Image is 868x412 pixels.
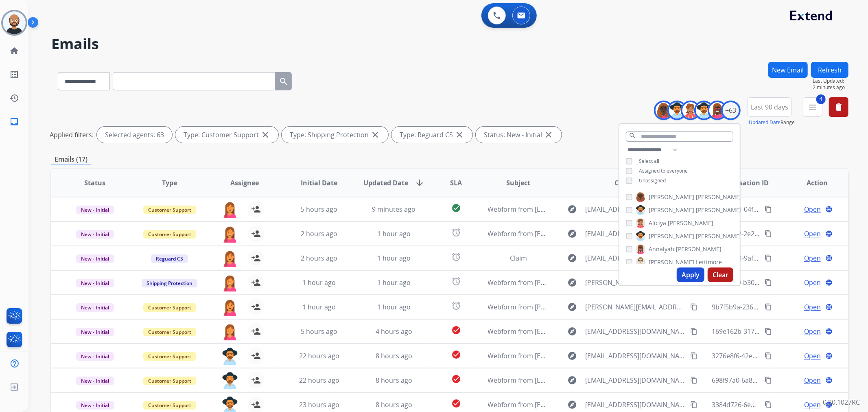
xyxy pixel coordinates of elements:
span: New - Initial [76,279,114,287]
span: 8 hours ago [376,351,412,360]
mat-icon: language [825,230,833,237]
div: Type: Reguard CS [391,127,472,143]
button: Updated Date [749,119,781,126]
span: New - Initial [76,230,114,239]
mat-icon: close [455,130,464,140]
mat-icon: language [825,352,833,359]
span: Customer Support [143,230,196,239]
span: Customer Support [143,206,196,214]
span: SLA [450,178,462,188]
span: Customer Support [143,352,196,361]
mat-icon: explore [567,204,577,214]
button: 4 [803,97,822,117]
span: [PERSON_NAME] [649,193,694,201]
span: [EMAIL_ADDRESS][DOMAIN_NAME] [585,229,685,239]
span: [PERSON_NAME] [676,245,722,253]
mat-icon: content_copy [690,328,697,335]
span: Customer Support [143,328,196,336]
span: New - Initial [76,206,114,214]
span: New - Initial [76,328,114,336]
mat-icon: person_add [251,351,261,361]
mat-icon: explore [567,302,577,312]
mat-icon: person_add [251,204,261,214]
span: Open [804,278,821,287]
span: Annalyah [649,245,674,253]
button: Last 90 days [747,97,792,117]
mat-icon: check_circle [451,325,461,335]
span: 5 hours ago [301,205,337,214]
mat-icon: person_add [251,229,261,239]
span: Updated Date [363,178,408,188]
mat-icon: language [825,303,833,311]
span: Assignee [230,178,259,188]
span: Webform from [EMAIL_ADDRESS][DOMAIN_NAME] on [DATE] [488,229,672,238]
span: 4 [816,94,826,104]
span: [EMAIL_ADDRESS][DOMAIN_NAME] [585,204,685,214]
button: Refresh [811,62,848,78]
span: Open [804,375,821,385]
span: 698f97a0-6a86-401b-b498-cb7805b5de6d [712,376,838,385]
span: Lettimore [696,258,722,266]
img: agent-avatar [222,372,238,389]
span: Open [804,229,821,239]
span: Shipping Protection [142,279,197,287]
span: Conversation ID [717,178,769,188]
mat-icon: check_circle [451,350,461,359]
span: Open [804,351,821,361]
span: Webform from [EMAIL_ADDRESS][DOMAIN_NAME] on [DATE] [488,400,672,409]
mat-icon: language [825,206,833,213]
span: Open [804,253,821,263]
mat-icon: menu [808,102,818,112]
mat-icon: person_add [251,375,261,385]
img: agent-avatar [222,226,238,243]
span: 1 hour ago [377,278,411,287]
span: 2 minutes ago [813,84,848,91]
mat-icon: person_add [251,302,261,312]
span: 1 hour ago [377,229,411,238]
img: agent-avatar [222,250,238,267]
span: [PERSON_NAME] [649,232,694,240]
mat-icon: home [9,46,19,56]
span: Open [804,400,821,410]
mat-icon: person_add [251,278,261,287]
span: 1 hour ago [302,302,336,311]
span: [PERSON_NAME] [649,258,694,266]
mat-icon: explore [567,253,577,263]
span: [EMAIL_ADDRESS][DOMAIN_NAME] [585,253,685,263]
mat-icon: language [825,328,833,335]
h2: Emails [51,36,848,52]
mat-icon: content_copy [765,230,772,237]
span: [EMAIL_ADDRESS][DOMAIN_NAME] [585,400,685,410]
mat-icon: content_copy [765,206,772,213]
button: Apply [677,267,704,282]
mat-icon: arrow_downward [415,178,424,188]
span: New - Initial [76,377,114,385]
mat-icon: alarm [451,276,461,286]
span: Webform from [EMAIL_ADDRESS][DOMAIN_NAME] on [DATE] [488,327,672,336]
mat-icon: person_add [251,400,261,410]
span: [PERSON_NAME][EMAIL_ADDRESS][DOMAIN_NAME] [585,302,685,312]
span: Reguard CS [151,254,188,263]
span: [PERSON_NAME] [696,193,741,201]
span: [PERSON_NAME] [649,206,694,214]
span: Webform from [PERSON_NAME][EMAIL_ADDRESS][DOMAIN_NAME] on [DATE] [488,278,723,287]
span: 9b7f5b9a-2368-4cf8-8c7c-3f688eff4131 [712,302,829,311]
span: Webform from [EMAIL_ADDRESS][DOMAIN_NAME] on [DATE] [488,376,672,385]
span: 1 hour ago [377,302,411,311]
mat-icon: alarm [451,228,461,237]
mat-icon: explore [567,229,577,239]
span: 22 hours ago [299,351,339,360]
span: Webform from [EMAIL_ADDRESS][DOMAIN_NAME] on [DATE] [488,351,672,360]
mat-icon: explore [567,375,577,385]
mat-icon: content_copy [690,377,697,384]
span: Initial Date [301,178,337,188]
span: 2 hours ago [301,229,337,238]
mat-icon: content_copy [765,303,772,311]
span: Customer Support [143,303,196,312]
span: 9 minutes ago [372,205,415,214]
p: 0.20.1027RC [823,397,860,407]
img: agent-avatar [222,299,238,316]
span: Open [804,302,821,312]
mat-icon: inbox [9,117,19,127]
mat-icon: explore [567,327,577,336]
